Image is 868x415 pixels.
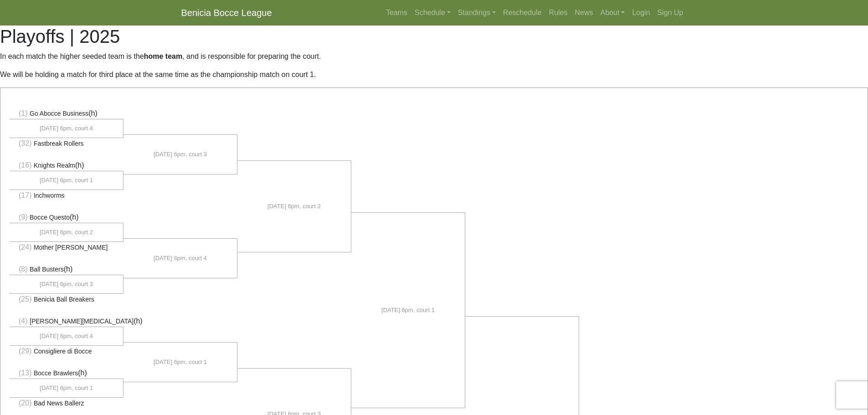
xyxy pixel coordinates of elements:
[19,347,31,355] span: (29)
[34,244,108,251] span: Mother [PERSON_NAME]
[10,368,123,379] li: (h)
[154,254,207,263] span: [DATE] 6pm, court 4
[381,306,435,315] span: [DATE] 6pm, court 1
[40,332,93,341] span: [DATE] 6pm, court 4
[19,213,28,221] span: (9)
[40,280,93,289] span: [DATE] 6pm, court 3
[34,140,84,147] span: Fastbreak Rollers
[34,162,75,169] span: Knights Realm
[30,214,70,221] span: Bocce Questo
[10,160,123,171] li: (h)
[10,264,123,275] li: (h)
[30,318,134,325] span: [PERSON_NAME][MEDICAL_DATA]
[19,109,28,117] span: (1)
[382,4,411,22] a: Teams
[40,384,93,393] span: [DATE] 6pm, court 1
[411,4,454,22] a: Schedule
[40,228,93,237] span: [DATE] 6pm, court 2
[34,369,78,377] span: Bocce Brawlers
[19,191,31,199] span: (17)
[154,150,207,159] span: [DATE] 6pm, court 3
[19,243,31,251] span: (24)
[499,4,545,22] a: Reschedule
[454,4,499,22] a: Standings
[30,110,88,117] span: Go Abocce Business
[10,212,123,223] li: (h)
[34,192,65,199] span: Inchworms
[10,316,123,327] li: (h)
[40,176,93,185] span: [DATE] 6pm, court 1
[19,399,31,407] span: (20)
[19,369,31,377] span: (13)
[267,202,321,211] span: [DATE] 6pm, court 2
[597,4,629,22] a: About
[19,317,28,325] span: (4)
[34,348,92,355] span: Consigliere di Bocce
[19,265,28,273] span: (8)
[545,4,571,22] a: Rules
[654,4,687,22] a: Sign Up
[10,108,123,119] li: (h)
[571,4,597,22] a: News
[19,161,31,169] span: (16)
[30,266,64,273] span: Ball Busters
[628,4,653,22] a: Login
[144,52,182,60] strong: home team
[40,124,93,133] span: [DATE] 6pm, court 4
[154,358,207,367] span: [DATE] 6pm, court 1
[181,4,272,22] a: Benicia Bocce League
[34,296,94,303] span: Benicia Ball Breakers
[34,400,84,407] span: Bad News Ballerz
[19,295,31,303] span: (25)
[19,139,31,147] span: (32)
